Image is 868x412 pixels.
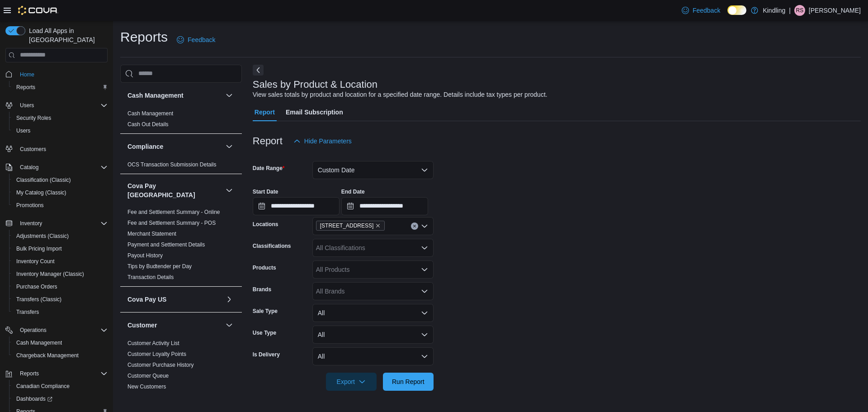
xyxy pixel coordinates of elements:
span: Transfers [16,308,39,316]
a: Bulk Pricing Import [13,243,66,254]
span: Users [16,100,108,111]
a: Inventory Manager (Classic) [13,269,88,279]
div: rodri sandoval [794,5,805,16]
span: Feedback [693,6,720,15]
a: Cash Management [13,337,66,348]
button: Cova Pay [GEOGRAPHIC_DATA] [224,185,235,196]
span: Purchase Orders [16,283,57,290]
a: My Catalog (Classic) [13,187,70,198]
span: Promotions [16,202,44,209]
span: My Catalog (Classic) [13,187,108,198]
h3: Report [253,136,283,147]
label: Classifications [253,242,291,250]
button: Inventory [2,217,111,230]
label: Sale Type [253,308,278,315]
h3: Cova Pay [GEOGRAPHIC_DATA] [127,181,222,199]
button: Cash Management [224,90,235,101]
button: My Catalog (Classic) [9,186,111,199]
a: Promotions [13,200,47,211]
span: Catalog [16,162,108,173]
input: Press the down key to open a popover containing a calendar. [253,197,340,215]
button: Next [253,65,264,76]
span: Fee and Settlement Summary - Online [127,208,220,216]
a: Feedback [173,31,219,49]
h3: Cova Pay US [127,295,166,304]
h3: Cash Management [127,91,184,100]
span: Cash Out Details [127,121,169,128]
span: 850 Eglinton Avenue [316,221,385,231]
button: Operations [16,325,50,336]
label: Products [253,264,276,271]
span: Merchant Statement [127,230,176,237]
a: Customer Purchase History [127,362,194,368]
button: Chargeback Management [9,349,111,362]
a: Security Roles [13,113,55,123]
a: Cash Management [127,110,173,117]
span: Home [20,71,34,78]
span: Feedback [188,35,215,44]
button: Transfers [9,306,111,318]
span: Chargeback Management [13,350,108,361]
span: Purchase Orders [13,281,108,292]
span: Dashboards [13,393,108,404]
a: Feedback [678,1,724,19]
button: Classification (Classic) [9,174,111,186]
button: Catalog [16,162,42,173]
span: Customers [20,146,46,153]
label: Is Delivery [253,351,280,358]
span: Inventory Count [13,256,108,267]
span: Customer Queue [127,372,169,379]
span: Reports [16,368,108,379]
p: [PERSON_NAME] [809,5,861,16]
span: Bulk Pricing Import [16,245,62,252]
span: Cash Management [13,337,108,348]
button: Open list of options [421,223,428,230]
a: Dashboards [13,393,56,404]
span: Transaction Details [127,274,174,281]
label: Use Type [253,329,276,336]
label: End Date [341,188,365,195]
span: Classification (Classic) [13,175,108,185]
span: Transfers (Classic) [16,296,61,303]
button: All [312,304,434,322]
button: Security Roles [9,112,111,124]
div: Cash Management [120,108,242,133]
span: OCS Transaction Submission Details [127,161,217,168]
h3: Customer [127,321,157,330]
span: Transfers [13,307,108,317]
a: Transfers [13,307,42,317]
a: Home [16,69,38,80]
label: Date Range [253,165,285,172]
a: OCS Transaction Submission Details [127,161,217,168]
h3: Compliance [127,142,163,151]
a: Merchant Statement [127,231,176,237]
a: Classification (Classic) [13,175,75,185]
button: Cova Pay US [127,295,222,304]
button: Inventory Manager (Classic) [9,268,111,280]
button: Operations [2,324,111,336]
span: Bulk Pricing Import [13,243,108,254]
span: rs [796,5,804,16]
span: Report [255,103,275,121]
button: Run Report [383,373,434,391]
button: Purchase Orders [9,280,111,293]
a: Users [13,125,34,136]
a: Payment and Settlement Details [127,242,205,248]
button: Remove 850 Eglinton Avenue from selection in this group [375,223,381,228]
a: Reports [13,82,39,93]
span: Cash Management [16,339,62,346]
a: Customer Activity List [127,340,179,346]
a: Customer Queue [127,373,169,379]
button: Cova Pay US [224,294,235,305]
span: Users [13,125,108,136]
a: Cash Out Details [127,121,169,128]
label: Brands [253,286,271,293]
label: Locations [253,221,278,228]
button: Catalog [2,161,111,174]
a: Purchase Orders [13,281,61,292]
span: Payout History [127,252,163,259]
div: Cova Pay [GEOGRAPHIC_DATA] [120,207,242,286]
span: Canadian Compliance [16,383,70,390]
img: Cova [18,6,58,15]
